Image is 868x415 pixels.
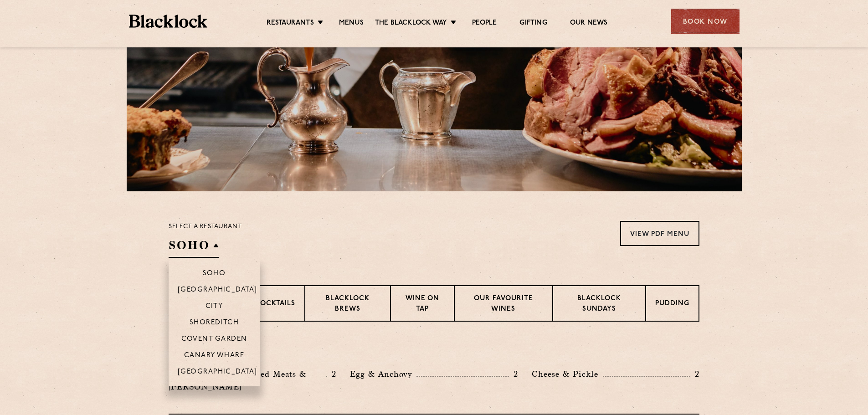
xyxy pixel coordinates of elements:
a: People [472,19,497,29]
p: Wine on Tap [400,294,445,315]
p: 2 [509,368,518,380]
a: Restaurants [267,19,314,29]
p: Egg & Anchovy [350,368,416,380]
a: The Blacklock Way [375,19,447,29]
p: 2 [690,368,699,380]
p: Cocktails [255,299,295,310]
h3: Pre Chop Bites [169,344,699,356]
p: Pudding [655,299,689,310]
a: Menus [339,19,364,29]
p: 2 [327,368,336,380]
p: City [205,302,223,312]
a: Gifting [519,19,547,29]
p: Shoreditch [190,319,239,328]
p: Soho [203,270,226,279]
p: Covent Garden [181,335,247,344]
p: Blacklock Sundays [562,294,636,315]
p: [GEOGRAPHIC_DATA] [178,286,257,295]
a: Our News [570,19,608,29]
p: Select a restaurant [169,221,242,233]
p: Blacklock Brews [314,294,381,315]
a: View PDF Menu [620,221,699,246]
p: Canary Wharf [184,352,244,361]
h2: SOHO [169,237,219,258]
div: Book Now [671,9,740,34]
p: Cheese & Pickle [532,368,603,380]
img: BL_Textured_Logo-footer-cropped.svg [129,15,208,28]
p: Our favourite wines [464,294,543,315]
p: [GEOGRAPHIC_DATA] [178,368,257,377]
